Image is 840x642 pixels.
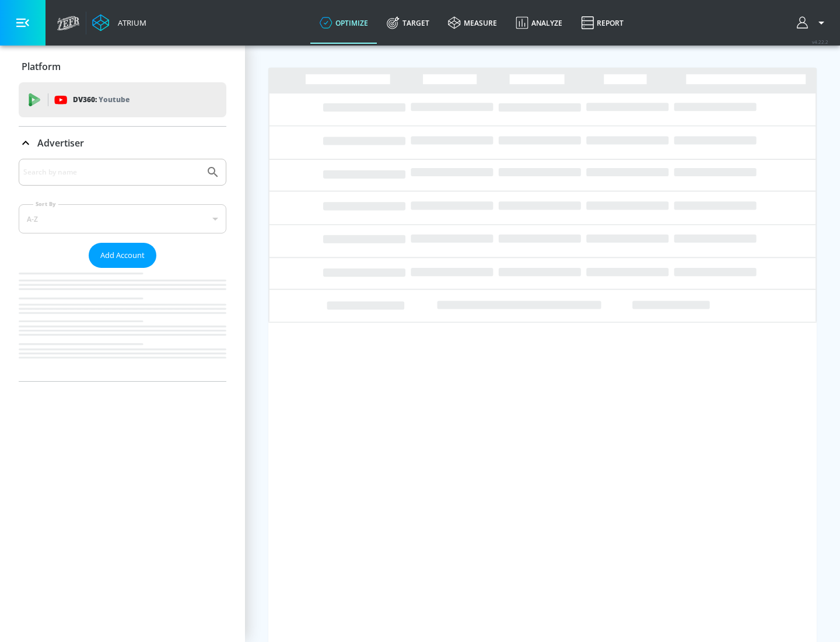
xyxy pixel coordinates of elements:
a: optimize [310,2,377,44]
div: Atrium [113,18,146,28]
span: Add Account [100,249,145,262]
nav: list of Advertiser [19,268,226,381]
a: Analyze [506,2,572,44]
p: Advertiser [37,137,84,149]
div: A-Z [19,204,226,233]
input: Search by name [23,165,200,180]
div: Advertiser [19,127,226,159]
div: DV360: Youtube [19,82,226,117]
p: Youtube [99,93,129,106]
p: DV360: [73,93,129,106]
button: Add Account [89,243,156,268]
label: Sort By [33,200,58,208]
a: Target [377,2,439,44]
a: Atrium [92,14,146,32]
div: Advertiser [19,159,226,381]
a: Report [572,2,633,44]
div: Platform [19,50,226,83]
span: v 4.22.2 [812,39,828,45]
p: Platform [22,60,61,73]
a: measure [439,2,506,44]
